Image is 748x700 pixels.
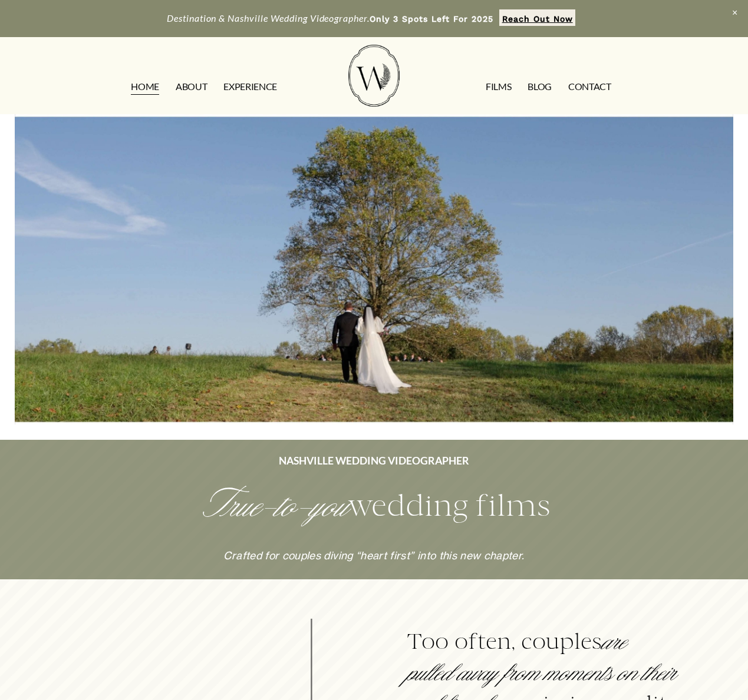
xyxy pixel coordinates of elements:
[131,77,159,96] a: HOME
[223,77,277,96] a: EXPERIENCE
[486,77,511,96] a: FILMS
[223,549,524,562] em: Crafted for couples diving “heart first” into this new chapter.
[176,77,207,96] a: ABOUT
[75,486,673,528] h2: wedding films
[348,45,399,107] img: Wild Fern Weddings
[197,489,348,526] em: True-to-you
[279,454,469,467] strong: NASHVILLE WEDDING VIDEOGRAPHER
[568,77,611,96] a: CONTACT
[528,77,552,96] a: Blog
[502,14,573,24] strong: Reach Out Now
[499,9,575,26] a: Reach Out Now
